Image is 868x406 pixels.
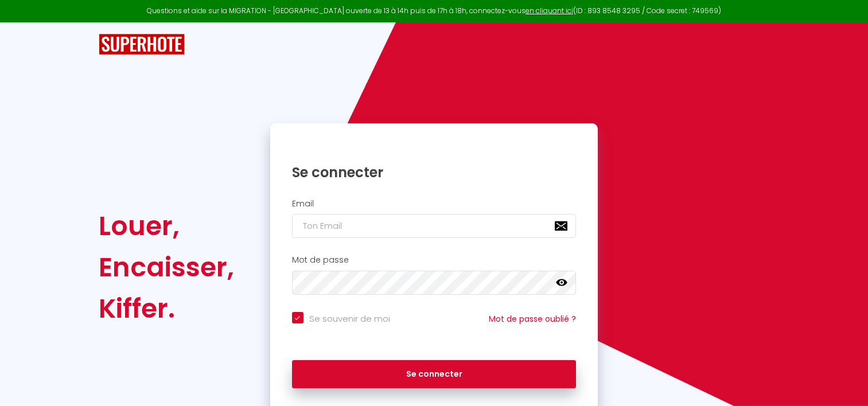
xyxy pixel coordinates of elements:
[99,34,185,55] img: SuperHote logo
[292,214,577,238] input: Ton Email
[292,360,577,389] button: Se connecter
[526,6,573,15] a: en cliquant ici
[99,288,234,329] div: Kiffer.
[99,205,234,247] div: Louer,
[99,247,234,288] div: Encaisser,
[292,163,577,181] h1: Se connecter
[489,313,576,325] a: Mot de passe oublié ?
[292,255,577,265] h2: Mot de passe
[292,199,577,209] h2: Email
